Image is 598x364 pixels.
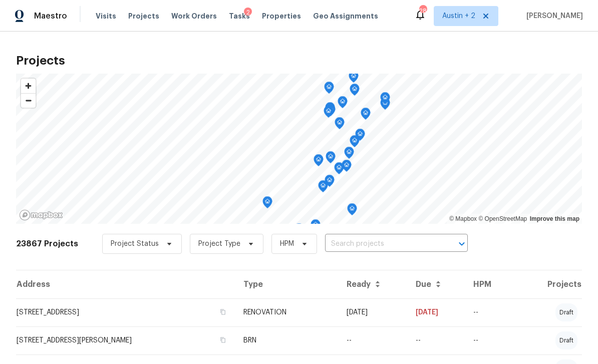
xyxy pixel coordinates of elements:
td: -- [339,326,408,354]
div: draft [555,303,577,321]
button: Zoom in [21,79,36,93]
div: Map marker [318,180,328,196]
div: Map marker [326,104,336,120]
button: Zoom out [21,93,36,108]
button: Copy Address [218,307,227,316]
th: Type [235,270,339,298]
div: draft [555,331,577,349]
span: Maestro [34,11,67,21]
div: Map marker [342,160,352,175]
td: -- [465,298,511,326]
canvas: Map [16,74,582,224]
div: Map marker [344,147,354,162]
td: RENOVATION [235,298,339,326]
button: Open [455,237,469,251]
a: Mapbox homepage [19,209,63,221]
span: Zoom out [21,94,36,108]
div: Map marker [324,106,334,121]
a: Mapbox [449,215,477,222]
h2: 23867 Projects [16,239,78,249]
div: Map marker [380,92,390,108]
div: Map marker [324,82,334,97]
span: Austin + 2 [442,11,475,21]
a: Improve this map [530,215,579,222]
span: Work Orders [171,11,217,21]
th: Due [408,270,465,298]
span: Projects [128,11,159,21]
td: -- [408,326,465,354]
span: Geo Assignments [313,11,378,21]
th: Projects [511,270,582,298]
div: Map marker [311,219,321,235]
span: Project Type [198,239,240,249]
div: Map marker [350,135,360,151]
div: Map marker [335,117,345,133]
h2: Projects [16,56,582,66]
td: [DATE] [408,298,465,326]
div: Map marker [294,223,304,239]
div: Map marker [334,162,344,178]
a: OpenStreetMap [478,215,527,222]
td: [STREET_ADDRESS][PERSON_NAME] [16,326,235,354]
div: Map marker [325,175,335,190]
div: 28 [419,6,426,16]
div: Map marker [361,108,371,123]
th: Address [16,270,235,298]
span: Visits [96,11,116,21]
div: Map marker [314,154,324,170]
span: [PERSON_NAME] [522,11,583,21]
th: HPM [465,270,511,298]
div: Map marker [325,102,335,118]
span: HPM [280,239,294,249]
div: Map marker [262,196,272,212]
input: Search projects [325,236,440,252]
span: Tasks [229,13,250,20]
div: Map marker [326,151,336,167]
td: -- [465,326,511,354]
div: Map marker [355,129,365,144]
td: [DATE] [339,298,408,326]
th: Ready [339,270,408,298]
td: BRN [235,326,339,354]
span: Project Status [111,239,159,249]
div: Map marker [347,203,357,219]
div: Map marker [349,71,359,86]
div: 2 [244,8,252,18]
div: Map marker [338,96,348,112]
button: Copy Address [218,335,227,344]
span: Properties [262,11,301,21]
div: Map marker [350,84,360,99]
td: [STREET_ADDRESS] [16,298,235,326]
